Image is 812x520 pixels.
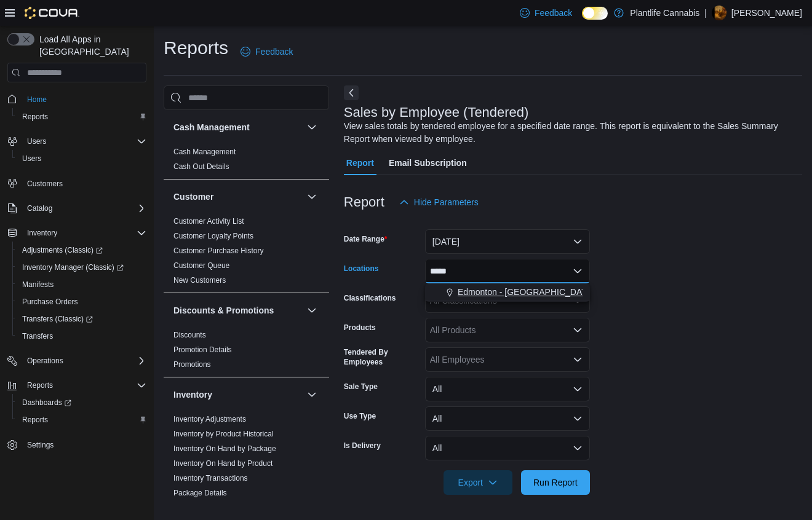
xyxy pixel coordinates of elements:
span: Inventory Adjustments [173,414,246,424]
div: Customer [164,214,329,293]
a: Customer Purchase History [173,246,264,255]
button: Users [2,133,151,150]
span: Email Subscription [389,151,467,175]
span: Customer Loyalty Points [173,231,253,241]
a: Discounts [173,331,206,339]
span: Manifests [17,277,146,292]
a: Cash Management [173,148,236,156]
div: Choose from the following options [425,283,590,301]
nav: Complex example [7,85,146,486]
span: Purchase Orders [22,297,78,307]
span: Dashboards [22,398,71,408]
button: Users [22,134,51,149]
a: Manifests [17,277,58,292]
span: Catalog [27,203,52,213]
a: Customer Queue [173,261,229,270]
h3: Cash Management [173,121,250,133]
a: Reports [17,412,53,427]
button: Inventory [22,226,62,240]
div: View sales totals by tendered employee for a specified date range. This report is equivalent to t... [344,120,796,146]
span: Settings [27,440,54,450]
button: Inventory [304,387,319,402]
span: Inventory On Hand by Product [173,459,273,468]
img: Cova [25,7,79,19]
label: Tendered By Employees [344,347,420,367]
span: Home [27,95,47,104]
a: Cash Out Details [173,162,229,171]
span: Settings [22,437,146,452]
label: Date Range [344,234,388,244]
button: Cash Management [304,120,319,135]
a: Dashboards [12,394,151,411]
button: Discounts & Promotions [173,304,302,317]
a: Inventory Adjustments [173,415,246,423]
a: Customer Activity List [173,217,244,226]
span: Users [27,136,46,146]
span: Inventory by Product Historical [173,429,274,439]
span: Inventory Manager (Classic) [17,260,146,275]
span: Customers [22,176,146,191]
button: Customer [304,189,319,204]
span: Transfers (Classic) [17,312,146,326]
button: Inventory [173,388,302,401]
span: Edmonton - [GEOGRAPHIC_DATA] [458,286,594,298]
a: Promotion Details [173,345,232,354]
span: Adjustments (Classic) [22,245,103,255]
label: Classifications [344,293,396,303]
span: Transfers [17,329,146,344]
a: Transfers (Classic) [17,312,98,326]
button: Run Report [521,470,590,495]
button: Catalog [22,201,57,216]
label: Use Type [344,411,376,421]
span: Promotions [173,360,211,369]
span: Customer Activity List [173,216,244,226]
span: Purchase Orders [17,294,146,309]
button: Catalog [2,200,151,217]
span: Promotion Details [173,345,232,355]
button: Hide Parameters [394,190,484,215]
span: Adjustments (Classic) [17,243,146,258]
button: Export [444,470,512,495]
button: All [425,406,590,431]
span: Load All Apps in [GEOGRAPHIC_DATA] [34,33,146,58]
span: Hide Parameters [414,196,479,208]
span: Feedback [255,45,293,58]
a: Users [17,151,46,166]
a: Feedback [236,39,298,64]
span: Reports [22,415,48,425]
p: | [704,6,707,20]
a: Inventory On Hand by Package [173,444,276,453]
h3: Sales by Employee (Tendered) [344,105,529,120]
a: Customer Loyalty Points [173,232,253,240]
h3: Customer [173,191,213,203]
a: Transfers (Classic) [12,310,151,328]
a: Home [22,92,52,107]
a: Package Details [173,489,227,497]
button: Customers [2,175,151,192]
span: Manifests [22,280,54,290]
button: Manifests [12,276,151,293]
span: Customers [27,179,63,189]
a: Inventory by Product Historical [173,430,274,438]
a: Inventory On Hand by Product [173,459,273,468]
span: Inventory Manager (Classic) [22,262,124,272]
a: Customers [22,176,68,191]
button: Users [12,150,151,167]
button: [DATE] [425,229,590,254]
label: Products [344,323,376,333]
button: Inventory [2,224,151,242]
span: Reports [27,380,53,390]
button: Home [2,90,151,108]
button: Customer [173,191,302,203]
button: Next [344,85,359,100]
a: New Customers [173,276,226,285]
button: Reports [12,108,151,125]
span: Home [22,91,146,106]
div: Discounts & Promotions [164,328,329,377]
span: Reports [17,109,146,124]
a: Purchase Orders [17,294,83,309]
button: Discounts & Promotions [304,303,319,318]
span: Transfers [22,331,53,341]
a: Promotions [173,360,211,369]
button: Transfers [12,328,151,345]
